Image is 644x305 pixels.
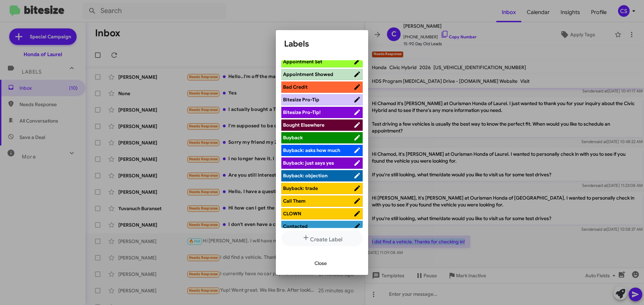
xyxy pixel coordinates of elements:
[283,198,306,204] span: Call Them
[283,135,303,141] span: Buyback
[283,59,322,65] span: Appointment Set
[283,122,324,128] span: Bought Elsewhere
[309,257,332,269] button: Close
[283,109,321,115] span: Bitesize Pro-Tip!
[314,257,327,269] span: Close
[283,71,333,77] span: Appointment Showed
[283,211,301,217] span: CLOWN
[283,84,308,90] span: Bad Credit
[283,97,319,103] span: Bitesize Pro-Tip
[283,223,308,229] span: Contacted
[283,147,340,153] span: Buyback: asks how much
[283,160,334,166] span: Buyback: just says yes
[281,231,363,246] button: Create Label
[283,173,327,179] span: Buyback: objection
[283,185,318,191] span: Buyback: trade
[284,38,360,49] h1: Labels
